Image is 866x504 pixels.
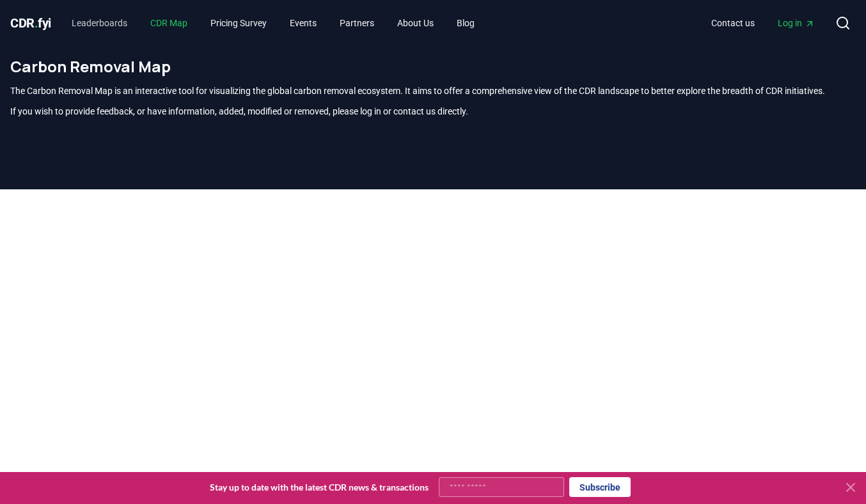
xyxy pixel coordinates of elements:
[140,12,198,35] a: CDR Map
[701,12,765,35] a: Contact us
[329,12,384,35] a: Partners
[10,84,856,97] p: The Carbon Removal Map is an interactive tool for visualizing the global carbon removal ecosystem...
[61,12,138,35] a: Leaderboards
[61,12,485,35] nav: Main
[10,105,856,118] p: If you wish to provide feedback, or have information, added, modified or removed, please log in o...
[10,15,51,31] span: CDR fyi
[10,14,51,32] a: CDR.fyi
[35,15,38,31] span: .
[200,12,277,35] a: Pricing Survey
[446,12,485,35] a: Blog
[387,12,444,35] a: About Us
[10,56,856,77] h1: Carbon Removal Map
[279,12,327,35] a: Events
[701,12,825,35] nav: Main
[768,12,825,35] a: Log in
[778,17,815,29] span: Log in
